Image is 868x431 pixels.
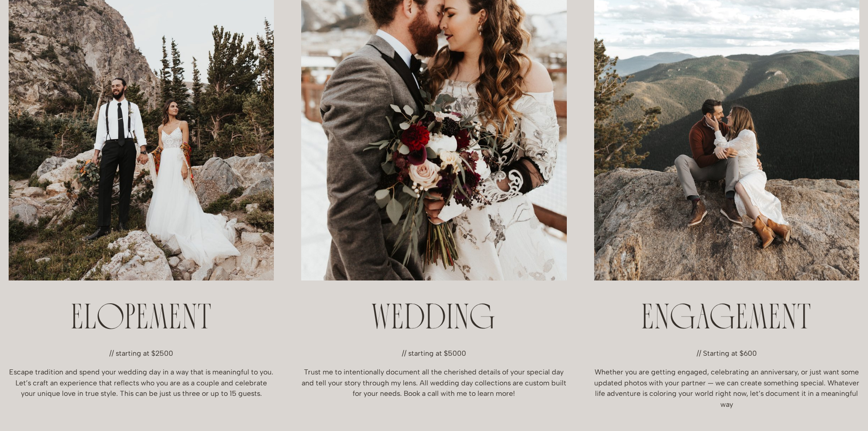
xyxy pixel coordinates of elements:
h2: WEDDING [301,302,566,337]
p: // starting at $2500 [9,348,274,359]
p: Escape tradition and spend your wedding day in a way that is meaningful to you. Let’s craft an ex... [9,367,274,399]
p: // Starting at $600 [594,348,859,359]
p: Trust me to intentionally document all the cherished details of your special day and tell your st... [301,367,566,399]
h2: ENGAGEMENT [594,302,859,337]
p: // starting at $5000 [301,348,566,359]
p: Whether you are getting engaged, celebrating an anniversary, or just want some updated photos wit... [594,367,859,410]
h2: ELOPEMENT [9,302,274,337]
